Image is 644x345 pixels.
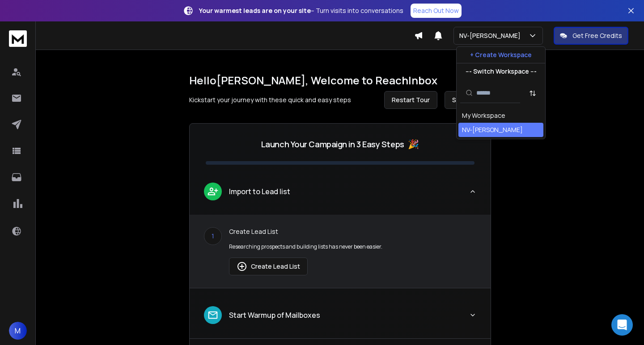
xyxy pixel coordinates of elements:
[9,322,27,340] button: M
[261,138,404,150] p: Launch Your Campaign in 3 Easy Steps
[204,227,222,245] div: 1
[207,309,219,321] img: lead
[462,111,505,120] div: My Workspace
[462,125,523,134] div: NV-[PERSON_NAME]
[9,30,27,47] img: logo
[445,91,491,109] button: Skip Setup
[190,299,491,338] button: leadStart Warmup of Mailboxes
[229,310,320,320] p: Start Warmup of Mailboxes
[190,175,491,215] button: leadImport to Lead list
[229,186,290,197] p: Import to Lead list
[199,6,311,15] strong: Your warmest leads are on your site
[229,258,308,275] button: Create Lead List
[199,6,403,15] p: – Turn visits into conversations
[466,67,537,76] p: --- Switch Workspace ---
[207,186,219,197] img: lead
[413,6,459,15] p: Reach Out Now
[554,27,628,45] button: Get Free Credits
[611,314,633,336] div: Open Intercom Messenger
[384,91,437,109] button: Restart Tour
[189,96,351,104] p: Kickstart your journey with these quick and easy steps
[190,215,491,288] div: leadImport to Lead list
[459,31,524,40] p: NV-[PERSON_NAME]
[457,47,545,63] button: + Create Workspace
[470,50,532,59] p: + Create Workspace
[229,243,476,250] p: Researching prospects and building lists has never been easier.
[411,4,462,18] a: Reach Out Now
[237,261,247,272] img: lead
[524,84,542,102] button: Sort by Sort A-Z
[452,96,483,104] span: Skip Setup
[572,31,622,40] p: Get Free Credits
[229,227,476,236] p: Create Lead List
[408,138,419,150] span: 🎉
[189,73,491,87] h1: Hello [PERSON_NAME] , Welcome to ReachInbox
